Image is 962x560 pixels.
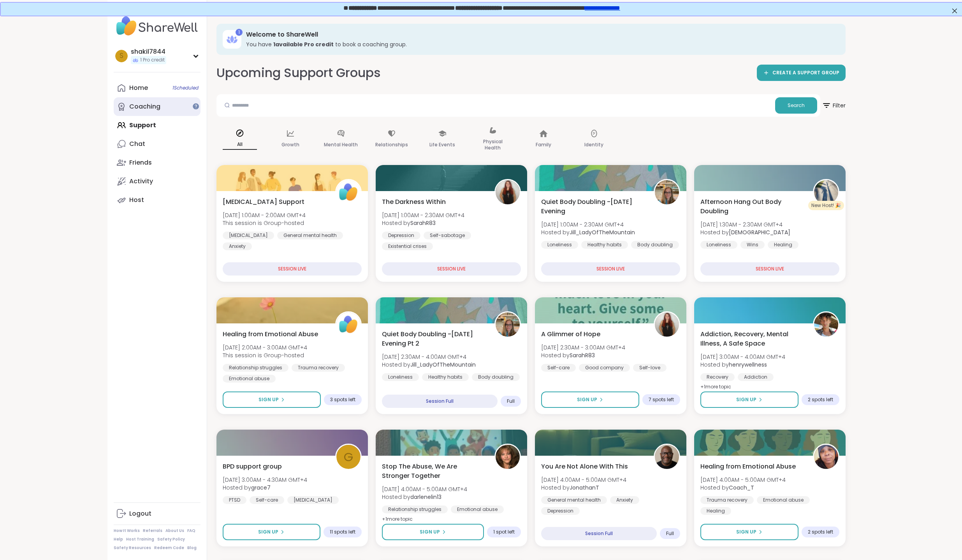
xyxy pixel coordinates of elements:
[541,496,607,504] div: General mental health
[420,528,440,535] span: Sign Up
[738,373,774,381] div: Addiction
[541,344,625,351] span: [DATE] 2:30AM - 3:00AM GMT+4
[129,140,145,148] div: Chat
[700,476,786,484] span: [DATE] 4:00AM - 5:00AM GMT+4
[344,448,353,466] span: g
[814,180,838,204] img: KarmaKat42
[700,484,786,492] span: Hosted by
[729,361,767,369] b: henrywellness
[114,537,123,542] a: Help
[382,462,486,481] span: Stop The Abuse, We Are Stronger Together
[772,70,839,76] span: CREATE A SUPPORT GROUP
[382,211,464,219] span: [DATE] 1:00AM - 2:30AM GMT+4
[700,507,731,515] div: Healing
[570,351,595,359] b: SarahR83
[258,528,278,535] span: Sign Up
[259,396,279,403] span: Sign Up
[129,196,144,204] div: Host
[541,484,626,492] span: Hosted by
[382,493,467,501] span: Hosted by
[114,545,151,551] a: Safety Resources
[223,140,257,150] p: All
[507,398,515,404] span: Full
[570,228,635,236] b: Jill_LadyOfTheMountain
[700,241,737,249] div: Loneliness
[246,40,835,48] h3: You have to book a coaching group.
[788,102,805,109] span: Search
[129,84,148,92] div: Home
[277,232,343,239] div: General mental health
[700,391,798,408] button: Sign Up
[131,47,166,56] div: shakil7844
[250,496,284,504] div: Self-care
[114,97,200,116] a: Coaching
[154,545,184,551] a: Redeem Code
[382,219,464,227] span: Hosted by
[223,351,307,359] span: This session is Group-hosted
[114,153,200,172] a: Friends
[541,364,576,372] div: Self-care
[330,529,355,535] span: 11 spots left
[541,228,635,236] span: Hosted by
[541,262,680,276] div: SESSION LIVE
[814,312,838,337] img: henrywellness
[114,12,200,40] img: ShareWell Nav Logo
[114,191,200,209] a: Host
[649,397,674,403] span: 7 spots left
[631,241,679,249] div: Body doubling
[700,353,785,361] span: [DATE] 3:00AM - 4:00AM GMT+4
[336,312,361,337] img: ShareWell
[223,211,306,219] span: [DATE] 1:00AM - 2:00AM GMT+4
[223,364,288,372] div: Relationship struggles
[251,484,271,492] b: grace7
[410,219,436,227] b: SarahR83
[382,197,446,207] span: The Darkness Within
[114,135,200,153] a: Chat
[814,445,838,469] img: Coach_T
[808,201,844,210] div: New Host! 🎉
[410,493,441,501] b: darlenelin13
[610,496,639,504] div: Anxiety
[729,228,790,236] b: [DEMOGRAPHIC_DATA]
[382,524,484,540] button: Sign Up
[541,351,625,359] span: Hosted by
[129,509,151,518] div: Logout
[129,102,160,111] div: Coaching
[382,373,419,381] div: Loneliness
[223,391,321,408] button: Sign Up
[700,524,798,540] button: Sign Up
[382,485,467,493] span: [DATE] 4:00AM - 5:00AM GMT+4
[382,395,498,408] div: Session Full
[757,496,810,504] div: Emotional abuse
[541,462,628,471] span: You Are Not Alone With This
[729,484,754,492] b: Coach_T
[736,396,756,403] span: Sign Up
[541,507,580,515] div: Depression
[129,177,153,186] div: Activity
[700,361,785,369] span: Hosted by
[375,140,408,149] p: Relationships
[476,137,510,153] p: Physical Health
[223,476,307,484] span: [DATE] 3:00AM - 4:30AM GMT+4
[424,232,471,239] div: Self-sabotage
[655,180,679,204] img: Jill_LadyOfTheMountain
[273,40,334,48] b: 1 available Pro credit
[114,504,200,523] a: Logout
[157,537,185,542] a: Safety Policy
[808,529,833,535] span: 2 spots left
[223,242,252,250] div: Anxiety
[193,103,199,109] iframe: Spotlight
[700,197,804,216] span: Afternoon Hang Out Body Doubling
[172,85,199,91] span: 1 Scheduled
[422,373,469,381] div: Healthy habits
[187,528,195,534] a: FAQ
[700,462,796,471] span: Healing from Emotional Abuse
[223,524,320,540] button: Sign Up
[410,361,476,369] b: Jill_LadyOfTheMountain
[541,221,635,228] span: [DATE] 1:00AM - 2:30AM GMT+4
[496,180,520,204] img: SarahR83
[330,397,355,403] span: 3 spots left
[541,527,657,540] div: Session Full
[666,530,674,537] span: Full
[768,241,798,249] div: Healing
